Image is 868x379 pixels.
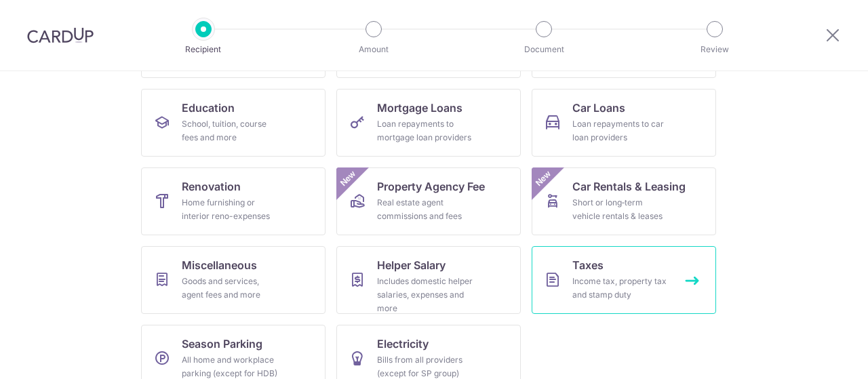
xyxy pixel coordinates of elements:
[337,167,359,190] span: New
[532,246,716,314] a: TaxesIncome tax, property tax and stamp duty
[377,257,446,273] span: Helper Salary
[27,27,94,43] img: CardUp
[377,196,475,223] div: Real estate agent commissions and fees
[572,178,686,195] span: Car Rentals & Leasing
[182,336,262,352] span: Season Parking
[494,43,594,56] p: Document
[182,100,235,116] span: Education
[336,246,521,314] a: Helper SalaryIncludes domestic helper salaries, expenses and more
[182,196,279,223] div: Home furnishing or interior reno-expenses
[141,246,325,314] a: MiscellaneousGoods and services, agent fees and more
[572,257,604,273] span: Taxes
[336,167,521,235] a: Property Agency FeeReal estate agent commissions and feesNew
[377,117,475,144] div: Loan repayments to mortgage loan providers
[377,178,485,195] span: Property Agency Fee
[153,43,254,56] p: Recipient
[572,117,670,144] div: Loan repayments to car loan providers
[182,275,279,302] div: Goods and services, agent fees and more
[572,196,670,223] div: Short or long‑term vehicle rentals & leases
[572,275,670,302] div: Income tax, property tax and stamp duty
[323,43,424,56] p: Amount
[377,275,475,315] div: Includes domestic helper salaries, expenses and more
[336,89,521,157] a: Mortgage LoansLoan repayments to mortgage loan providers
[572,100,625,116] span: Car Loans
[532,167,716,235] a: Car Rentals & LeasingShort or long‑term vehicle rentals & leasesNew
[532,89,716,157] a: Car LoansLoan repayments to car loan providers
[532,167,555,190] span: New
[182,117,279,144] div: School, tuition, course fees and more
[377,100,462,116] span: Mortgage Loans
[665,43,765,56] p: Review
[182,257,257,273] span: Miscellaneous
[141,167,325,235] a: RenovationHome furnishing or interior reno-expenses
[141,89,325,157] a: EducationSchool, tuition, course fees and more
[182,178,241,195] span: Renovation
[377,336,429,352] span: Electricity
